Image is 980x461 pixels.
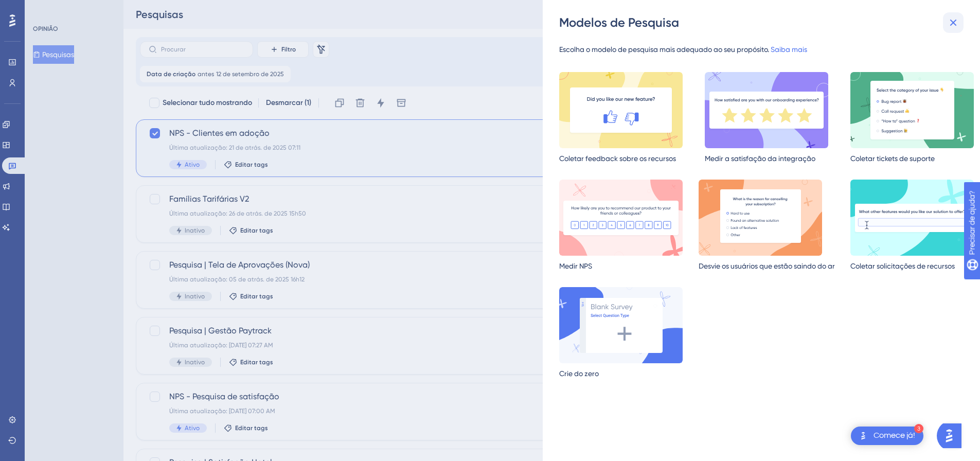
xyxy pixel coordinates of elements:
font: Coletar feedback sobre os recursos [559,154,676,163]
img: reunir feedback [559,72,683,148]
font: 3 [917,426,920,432]
iframe: Iniciador do Assistente de IA do UserGuiding [937,420,968,451]
img: imagem-do-lançador-texto-alternativo [857,430,869,442]
img: nps [559,180,683,256]
font: Escolha o modelo de pesquisa mais adequado ao seu propósito. [559,45,769,54]
img: múltipla escolha [850,72,974,148]
font: Coletar solicitações de recursos [850,262,955,270]
img: desviarAgitação [699,180,822,256]
font: Coletar tickets de suporte [850,154,935,163]
div: Abra a lista de verificação Comece!, módulos restantes: 3 [851,427,923,445]
img: solicitaçãoRecurso [850,180,974,256]
font: Comece já! [874,431,915,439]
font: Medir a satisfação da integração [705,154,815,163]
font: Desvie os usuários que estão saindo do ar [699,262,835,270]
font: Modelos de Pesquisa [559,15,679,30]
a: Saiba mais [771,45,807,54]
font: Crie do zero [559,369,599,378]
font: Medir NPS [559,262,592,270]
img: criarScratch [559,287,683,363]
font: Precisar de ajuda? [24,5,88,12]
img: satisfação [705,72,828,148]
